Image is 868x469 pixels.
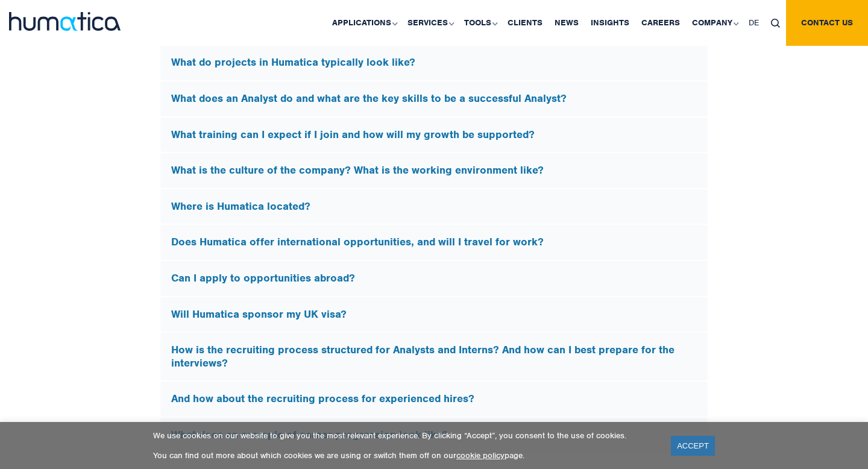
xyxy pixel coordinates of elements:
[171,56,697,69] h5: What do projects in Humatica typically look like?
[171,128,697,142] h5: What training can I expect if I join and how will my growth be supported?
[749,17,759,28] span: DE
[171,92,697,105] h5: What does an Analyst do and what are the key skills to be a successful Analyst?
[153,450,656,461] p: You can find out more about which cookies we are using or switch them off on our page.
[171,344,697,370] h5: How is the recruiting process structured for Analysts and Interns? And how can I best prepare for...
[171,164,697,177] h5: What is the culture of the company? What is the working environment like?
[671,436,715,456] a: ACCEPT
[9,12,121,31] img: logo
[153,430,656,441] p: We use cookies on our website to give you the most relevant experience. By clicking “Accept”, you...
[171,200,697,213] h5: Where is Humatica located?
[171,392,697,406] h5: And how about the recruiting process for experienced hires?
[456,450,505,461] a: cookie policy
[171,272,697,285] h5: Can I apply to opportunities abroad?
[171,308,697,321] h5: Will Humatica sponsor my UK visa?
[771,19,780,28] img: search_icon
[171,236,697,249] h5: Does Humatica offer international opportunities, and will I travel for work?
